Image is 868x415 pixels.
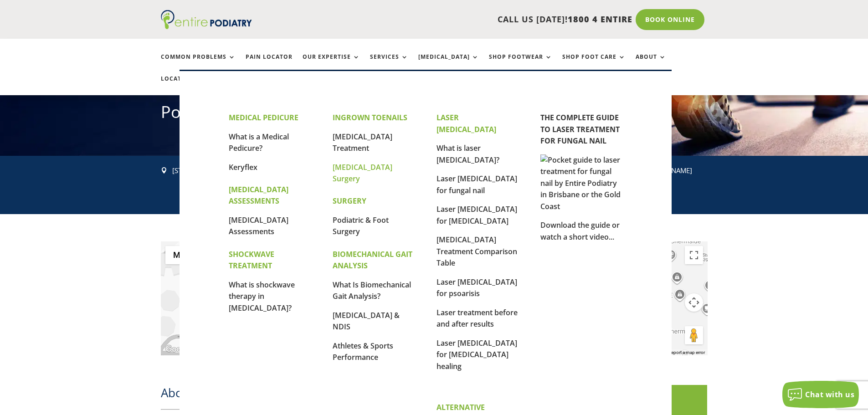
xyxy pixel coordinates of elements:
h2: About Entire [MEDICAL_DATA] Chermside [161,384,520,405]
a: THE COMPLETE GUIDE TO LASER TREATMENT FOR FUNGAL NAIL [540,113,620,146]
button: Chat with us [782,381,859,408]
a: Common Problems [161,54,236,73]
a: Athletes & Sports Performance [333,341,393,363]
strong: BIOMECHANICAL GAIT ANALYSIS [333,249,412,271]
a: Laser [MEDICAL_DATA] for [MEDICAL_DATA] [437,204,517,226]
button: Toggle fullscreen view [685,246,703,264]
a: Book Online [636,9,704,30]
a: [MEDICAL_DATA] Assessments [229,215,288,237]
a: [MEDICAL_DATA] Surgery [333,162,392,184]
a: What is a Medical Pedicure? [229,132,289,154]
a: Entire Podiatry [161,22,252,31]
a: Laser [MEDICAL_DATA] for fungal nail [437,174,517,195]
strong: LASER [MEDICAL_DATA] [437,113,496,134]
a: Locations [161,76,206,95]
div: [STREET_ADDRESS] [172,165,289,177]
strong: SHOCKWAVE TREATMENT [229,249,274,271]
a: Podiatric & Foot Surgery [333,215,389,237]
a: Open this area in Google Maps (opens a new window) [163,343,193,355]
img: Google [163,343,193,355]
img: Pocket guide to laser treatment for fungal nail by Entire Podiatry in Brisbane or the Gold Coast [540,154,622,213]
a: About [636,54,666,73]
a: What is laser [MEDICAL_DATA]? [437,143,499,165]
a: Report a map error [668,350,705,355]
strong: [MEDICAL_DATA] ASSESSMENTS [229,184,288,206]
a: Download the guide or watch a short video... [540,220,620,242]
a: What Is Biomechanical Gait Analysis? [333,280,411,302]
a: [MEDICAL_DATA] Treatment [333,132,392,154]
a: Laser [MEDICAL_DATA] for [MEDICAL_DATA] healing [437,338,517,371]
button: Map camera controls [685,293,703,312]
a: Services [370,54,408,73]
a: [MEDICAL_DATA] & NDIS [333,310,400,332]
img: logo (1) [161,10,252,29]
a: Shop Foot Care [562,54,626,73]
strong: MEDICAL PEDICURE [229,113,298,123]
button: Drag Pegman onto the map to open Street View [685,326,703,344]
span:  [161,167,167,174]
span: 1800 4 ENTIRE [568,14,632,25]
button: Show street map [165,246,197,264]
strong: SURGERY [333,196,366,206]
a: Laser treatment before and after results [437,307,518,329]
a: What is shockwave therapy in [MEDICAL_DATA]? [229,280,295,313]
p: CALL US [DATE]! [287,14,632,26]
a: Shop Footwear [489,54,552,73]
a: Keryflex [229,162,257,172]
a: Our Expertise [303,54,360,73]
a: [MEDICAL_DATA] Treatment Comparison Table [437,235,517,268]
a: [MEDICAL_DATA] [418,54,479,73]
strong: INGROWN TOENAILS [333,113,407,123]
span: Chat with us [805,389,854,400]
h1: Podiatrist Chermside [161,101,708,128]
a: Pain Locator [246,54,293,73]
a: Laser [MEDICAL_DATA] for psoarisis [437,277,517,299]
